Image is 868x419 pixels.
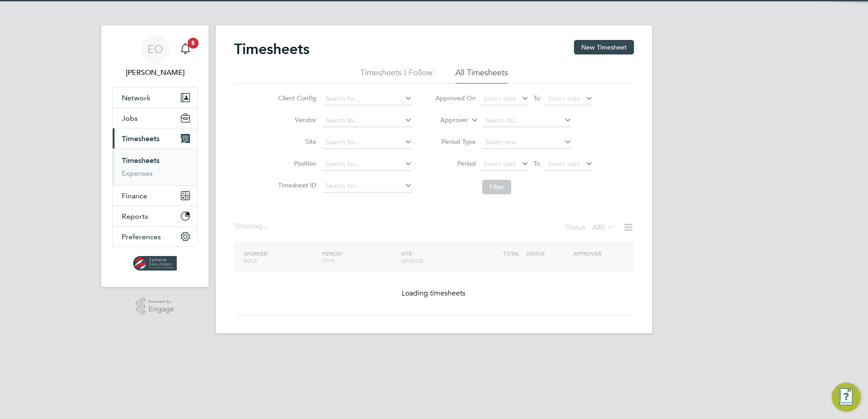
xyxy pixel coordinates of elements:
[482,114,572,127] input: Search for...
[122,114,138,123] span: Jobs
[455,67,508,84] li: All Timesheets
[531,92,543,104] span: To
[427,116,468,125] label: Approver
[548,94,580,103] span: Select date
[234,40,309,58] h2: Timesheets
[323,158,412,171] input: Search for...
[482,180,511,194] button: Filter
[188,38,199,49] span: 5
[112,67,198,78] span: Ed Ongley
[275,138,316,146] label: Site
[234,222,269,231] div: Showing
[122,192,147,200] span: Finance
[548,160,580,168] span: Select date
[323,114,412,127] input: Search for...
[113,206,197,226] button: Reports
[323,93,412,105] input: Search for...
[484,160,516,168] span: Select date
[435,138,476,146] label: Period Type
[275,159,316,168] label: Position
[101,25,209,287] nav: Main navigation
[149,306,174,313] span: Engage
[176,35,195,64] a: 5
[531,158,543,169] span: To
[592,223,614,232] label: All
[113,227,197,246] button: Preferences
[574,40,634,54] button: New Timesheet
[482,136,572,149] input: Select one
[275,181,316,189] label: Timesheet ID
[113,128,197,148] button: Timesheets
[323,180,412,192] input: Search for...
[149,298,174,306] span: Powered by
[601,223,605,232] span: 0
[122,156,160,165] a: Timesheets
[122,232,161,241] span: Preferences
[360,67,433,84] li: Timesheets I Follow
[832,383,861,412] button: Engage Resource Center
[262,222,268,231] span: ...
[122,94,150,102] span: Network
[435,94,476,102] label: Approved On
[112,256,198,271] a: Go to home page
[147,43,163,55] span: EO
[113,108,197,128] button: Jobs
[275,116,316,124] label: Vendor
[122,134,160,143] span: Timesheets
[435,159,476,168] label: Period
[133,256,177,271] img: spheresolutions-logo-retina.png
[323,136,412,149] input: Search for...
[136,298,175,315] a: Powered byEngage
[113,88,197,108] button: Network
[122,212,148,221] span: Reports
[112,35,198,78] a: EO[PERSON_NAME]
[275,94,316,102] label: Client Config
[113,148,197,185] div: Timesheets
[566,222,616,234] div: Status
[122,169,153,177] a: Expenses
[484,94,516,103] span: Select date
[113,186,197,206] button: Finance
